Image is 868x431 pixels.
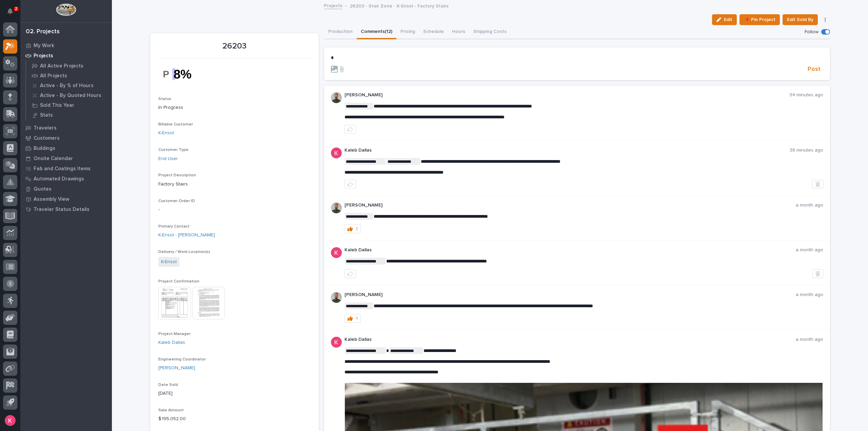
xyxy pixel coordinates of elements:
[158,122,193,126] span: Billable Customer
[744,16,775,24] span: 📌 Pin Project
[344,247,796,253] p: Kaleb Dallas
[34,196,69,202] p: Assembly View
[158,390,311,397] p: [DATE]
[344,92,789,98] p: [PERSON_NAME]
[324,25,357,39] button: Production
[158,415,311,423] p: $ 195,052.00
[158,332,191,336] span: Project Manager
[331,337,342,348] img: ACg8ocJFQJZtOpq0mXhEl6L5cbQXDkmdPAf0fdoBPnlMfqfX=s96-c
[158,408,184,412] span: Sale Amount
[805,29,818,35] p: Follow
[331,148,342,158] img: ACg8ocJFQJZtOpq0mXhEl6L5cbQXDkmdPAf0fdoBPnlMfqfX=s96-c
[34,135,60,141] p: Customers
[20,194,112,204] a: Assembly View
[419,25,448,39] button: Schedule
[8,8,17,19] div: Notifications2
[20,123,112,133] a: Travelers
[20,174,112,184] a: Automated Drawings
[158,365,195,372] a: [PERSON_NAME]
[796,337,823,342] p: a month ago
[808,65,821,73] span: Post
[40,73,67,79] p: All Projects
[812,269,823,278] button: Delete post
[344,180,356,189] button: like this post
[724,17,732,23] span: Edit
[158,155,178,162] a: End User
[34,207,90,213] p: Traveler Status Details
[20,143,112,153] a: Buildings
[796,247,823,253] p: a month ago
[448,25,469,39] button: Hours
[34,176,84,182] p: Automated Drawings
[324,1,342,9] a: Projects
[469,25,511,39] button: Shipping Costs
[34,145,55,152] p: Buildings
[26,100,112,110] a: Sold This Year
[161,258,177,266] a: K-Ensol
[158,232,215,239] a: K-Ensol - [PERSON_NAME]
[812,180,823,189] button: Delete post
[158,173,196,177] span: Project Description
[158,383,178,387] span: Date Sold
[20,51,112,61] a: Projects
[783,14,818,25] button: Edit Sold By
[805,65,823,73] button: Post
[790,148,823,153] p: 38 minutes ago
[344,148,790,153] p: Kaleb Dallas
[158,206,311,213] p: -
[56,3,76,16] img: Workspace Logo
[158,181,311,188] p: Factory Stairs
[158,357,206,361] span: Engineering Coordinator
[712,14,737,25] button: Edit
[40,93,101,99] p: Active - By Quoted Hours
[26,110,112,120] a: Stats
[158,199,195,203] span: Customer Order ID
[789,92,823,98] p: 34 minutes ago
[34,125,57,131] p: Travelers
[40,63,83,69] p: All Active Projects
[344,269,356,278] button: like this post
[20,153,112,163] a: Onsite Calendar
[344,314,361,323] button: 1
[158,62,209,86] img: 3Nd7us8JwirmfEK3BU7xO895WWBF_is0POXw1McFMOM
[158,41,311,51] p: 26203
[739,14,780,25] button: 📌 Pin Project
[344,202,796,208] p: [PERSON_NAME]
[26,91,112,100] a: Active - By Quoted Hours
[26,28,60,36] div: 02. Projects
[344,337,796,342] p: Kaleb Dallas
[158,224,190,229] span: Primary Contact
[20,163,112,174] a: Fab and Coatings Items
[350,2,449,9] p: 26203 - Stair Zone - K-Ensol - Factory Stairs
[158,250,210,254] span: Delivery / Work Location(s)
[34,43,54,49] p: My Work
[26,61,112,71] a: All Active Projects
[158,339,185,346] a: Kaleb Dallas
[3,4,17,18] button: Notifications
[26,71,112,80] a: All Projects
[40,83,94,89] p: Active - By % of Hours
[331,292,342,303] img: AATXAJw4slNr5ea0WduZQVIpKGhdapBAGQ9xVsOeEvl5=s96-c
[396,25,419,39] button: Pricing
[15,6,17,11] p: 2
[344,125,356,134] button: like this post
[344,292,796,298] p: [PERSON_NAME]
[158,279,199,283] span: Project Confirmation
[356,227,358,231] div: 1
[20,40,112,51] a: My Work
[331,247,342,258] img: ACg8ocJFQJZtOpq0mXhEl6L5cbQXDkmdPAf0fdoBPnlMfqfX=s96-c
[158,104,311,111] p: In Progress
[356,316,358,321] div: 1
[331,92,342,103] img: AATXAJw4slNr5ea0WduZQVIpKGhdapBAGQ9xVsOeEvl5=s96-c
[20,184,112,194] a: Quotes
[34,186,52,192] p: Quotes
[34,156,73,162] p: Onsite Calendar
[40,112,53,118] p: Stats
[331,202,342,213] img: AATXAJw4slNr5ea0WduZQVIpKGhdapBAGQ9xVsOeEvl5=s96-c
[787,16,813,24] span: Edit Sold By
[158,97,171,101] span: Status
[34,166,91,172] p: Fab and Coatings Items
[20,133,112,143] a: Customers
[40,102,74,109] p: Sold This Year
[3,413,17,428] button: users-avatar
